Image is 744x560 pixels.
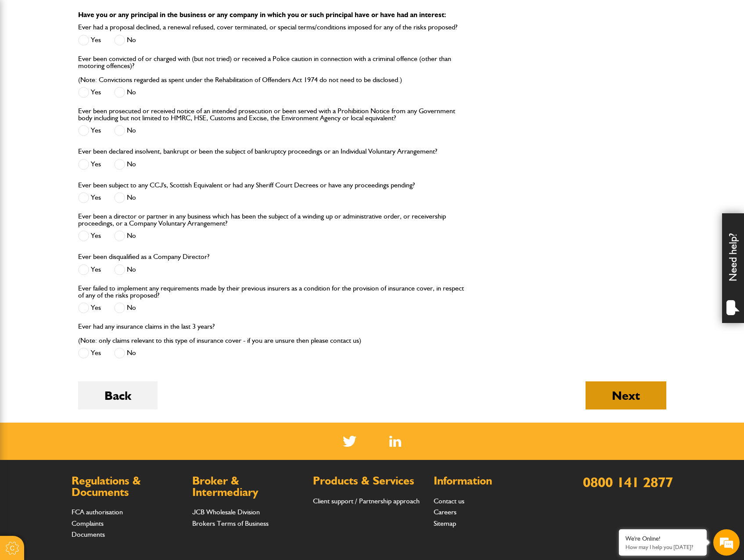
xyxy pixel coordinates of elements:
[78,348,101,359] label: Yes
[78,192,101,203] label: Yes
[114,302,136,313] label: No
[114,159,136,170] label: No
[78,253,209,260] label: Ever been disqualified as a Company Director?
[114,192,136,203] label: No
[78,148,437,155] label: Ever been declared insolvent, bankrupt or been the subject of bankruptcy proceedings or an Indivi...
[192,519,269,528] a: Brokers Terms of Business
[78,213,466,227] label: Ever been a director or partner in any business which has been the subject of a winding up or adm...
[192,508,260,516] a: JCB Wholesale Division
[72,508,123,516] a: FCA authorisation
[78,182,415,189] label: Ever been subject to any CCJ's, Scottish Equivalent or had any Sheriff Court Decrees or have any ...
[78,55,466,83] label: Ever been convicted of or charged with (but not tried) or received a Police caution in connection...
[119,270,159,282] em: Start Chat
[78,285,466,299] label: Ever failed to implement any requirements made by their previous insurers as a condition for the ...
[114,125,136,136] label: No
[11,107,160,126] input: Enter your email address
[434,497,464,505] a: Contact us
[434,508,456,516] a: Careers
[11,81,160,101] input: Enter your last name
[144,4,165,25] div: Minimize live chat window
[78,11,666,18] p: Have you or any principal in the business or any company in which you or such principal have or h...
[583,474,673,491] a: 0800 141 2877
[586,381,666,409] button: Next
[625,544,700,550] p: How may I help you today?
[78,159,101,170] label: Yes
[78,381,158,409] button: Back
[11,159,160,263] textarea: Type your message and hit 'Enter'
[78,87,101,98] label: Yes
[78,108,466,122] label: Ever been prosecuted or received notice of an intended prosecution or been served with a Prohibit...
[625,535,700,542] div: We're Online!
[78,323,361,344] label: Ever had any insurance claims in the last 3 years? (Note: only claims relevant to this type of in...
[46,49,147,61] div: Chat with us now
[313,475,425,487] h2: Products & Services
[78,264,101,275] label: Yes
[192,475,304,498] h2: Broker & Intermediary
[78,302,101,313] label: Yes
[72,475,183,498] h2: Regulations & Documents
[114,264,136,275] label: No
[15,49,37,61] img: d_20077148190_company_1631870298795_20077148190
[434,519,456,528] a: Sitemap
[78,125,101,136] label: Yes
[313,497,420,505] a: Client support / Partnership approach
[389,436,401,447] a: LinkedIn
[72,519,104,528] a: Complaints
[389,436,401,447] img: Linked In
[114,35,136,46] label: No
[434,475,546,487] h2: Information
[78,24,457,31] label: Ever had a proposal declined, a renewal refused, cover terminated, or special terms/conditions im...
[114,348,136,359] label: No
[78,230,101,241] label: Yes
[78,35,101,46] label: Yes
[114,87,136,98] label: No
[114,230,136,241] label: No
[343,436,356,447] img: Twitter
[722,213,744,323] div: Need help?
[72,530,105,538] a: Documents
[11,133,160,152] input: Enter your phone number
